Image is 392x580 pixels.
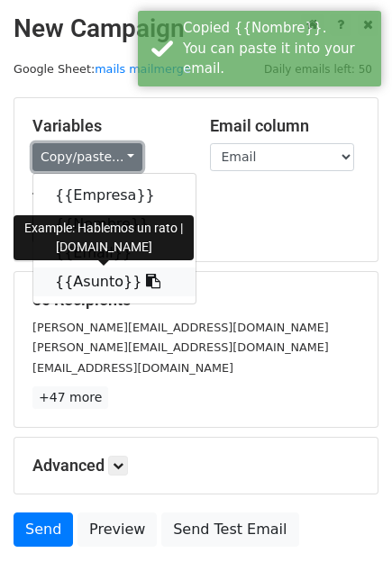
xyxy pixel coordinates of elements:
a: Preview [77,512,157,547]
a: Send Test Email [161,512,298,547]
div: Copied {{Nombre}}. You can paste it into your email. [183,18,374,79]
a: {{Asunto}} [33,267,196,296]
a: Send [14,512,73,547]
h5: Advanced [32,456,360,476]
div: Example: Hablemos un rato |[DOMAIN_NAME] [14,215,194,260]
a: Copy/paste... [32,143,142,171]
a: +47 more [32,386,108,409]
a: {{Empresa}} [33,181,196,210]
small: [PERSON_NAME][EMAIL_ADDRESS][DOMAIN_NAME] [32,321,329,334]
h5: Variables [32,116,183,136]
iframe: Chat Widget [302,494,392,580]
small: Google Sheet: [14,62,191,76]
h2: New Campaign [14,14,378,44]
small: [PERSON_NAME][EMAIL_ADDRESS][DOMAIN_NAME] [32,340,329,354]
a: mails mailmerge [95,62,191,76]
h5: Email column [210,116,360,136]
div: Widget de chat [302,494,392,580]
small: [EMAIL_ADDRESS][DOMAIN_NAME] [32,361,233,375]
